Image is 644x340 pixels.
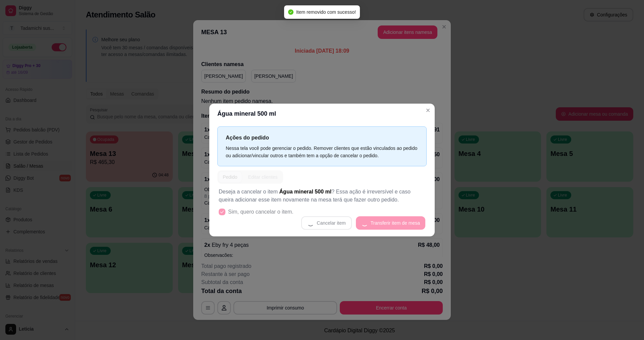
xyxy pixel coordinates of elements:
[209,104,435,124] header: Água mineral 500 ml
[296,9,356,15] span: Item removido com sucesso!
[226,145,418,159] div: Nessa tela você pode gerenciar o pedido. Remover clientes que estão vinculados ao pedido ou adici...
[279,189,332,194] span: Água mineral 500 ml
[423,105,433,116] button: Close
[219,188,425,204] p: Deseja a cancelar o item ? Essa ação é irreversível e caso queira adicionar esse item novamente n...
[288,9,293,15] span: check-circle
[226,133,418,142] p: Ações do pedido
